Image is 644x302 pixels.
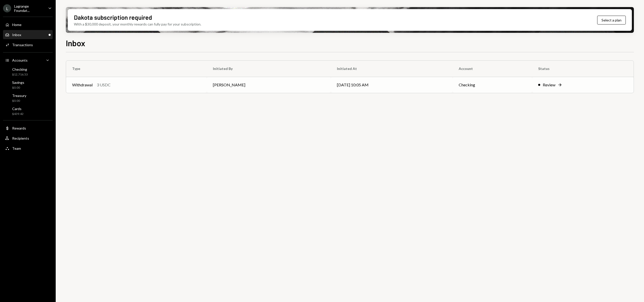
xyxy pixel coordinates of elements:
div: Cards [12,107,24,111]
a: Checking$12,716.53 [3,66,53,78]
a: Accounts [3,56,53,65]
div: $439.42 [12,112,24,116]
button: Select a plan [597,16,626,24]
div: Recipients [12,136,29,140]
div: Rewards [12,126,26,130]
div: With a $30,000 deposit, your monthly rewards can fully pay for your subscription. [74,21,201,27]
a: Cards$439.42 [3,105,53,117]
th: Initiated By [207,61,331,77]
td: [DATE] 10:05 AM [331,77,453,93]
div: Dakota subscription required [74,13,152,21]
h1: Inbox [66,38,85,48]
a: Rewards [3,123,53,133]
a: Home [3,20,53,29]
td: [PERSON_NAME] [207,77,331,93]
a: Recipients [3,134,53,143]
a: Savings$0.00 [3,79,53,91]
div: $0.00 [12,99,26,103]
a: Team [3,144,53,153]
a: Treasury$0.00 [3,92,53,104]
div: $0.00 [12,86,24,90]
a: Inbox [3,30,53,39]
div: Lagrange Foundat... [14,4,44,13]
th: Account [453,61,532,77]
div: Checking [12,67,28,71]
div: Home [12,22,22,27]
div: Savings [12,80,24,85]
th: Type [66,61,207,77]
th: Status [532,61,634,77]
div: Review [543,82,555,88]
div: Withdrawal [72,82,93,88]
div: Inbox [12,33,21,37]
div: Team [12,146,21,150]
div: Accounts [12,58,28,62]
div: L [3,4,11,12]
div: Treasury [12,93,26,98]
td: Checking [453,77,532,93]
div: $12,716.53 [12,72,28,77]
a: Transactions [3,40,53,49]
div: 3 USDC [97,82,111,88]
div: Transactions [12,43,33,47]
th: Initiated At [331,61,453,77]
